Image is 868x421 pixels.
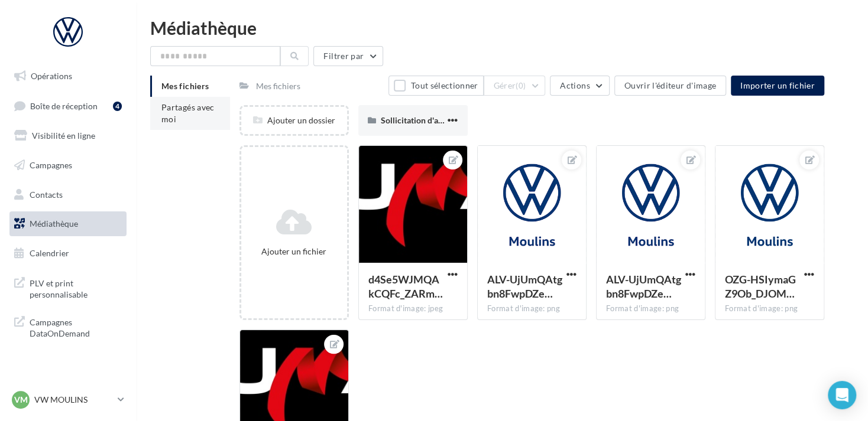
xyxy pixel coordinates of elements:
button: Filtrer par [313,46,383,66]
a: Calendrier [7,241,129,266]
a: Campagnes [7,153,129,178]
span: Partagés avec moi [161,102,215,124]
span: Opérations [31,71,72,81]
a: Visibilité en ligne [7,123,129,148]
a: Campagnes DataOnDemand [7,309,129,344]
span: Mes fichiers [161,81,209,91]
span: OZG-HSIymaGZ9Ob_DJOMgGcZx9DKDeRevkAFzZOOM0T3XIQ2DRsoUB4g-PJJ7nCAdCxcebD4e0XjUz0z1w=s0 [725,273,796,300]
a: VM VW MOULINS [9,389,127,411]
button: Importer un fichier [731,76,824,96]
span: Campagnes DataOnDemand [30,314,122,340]
span: ALV-UjUmQAtgbn8FwpDZe30HOMXoOl-mDatpMz83Fhh9RqrYOvYrs-mQ [487,273,562,300]
span: (0) [516,81,526,90]
div: Mes fichiers [256,80,300,92]
div: Format d'image: jpeg [368,303,458,314]
a: Contacts [7,182,129,207]
span: Visibilité en ligne [32,130,95,141]
button: Ouvrir l'éditeur d'image [614,76,726,96]
span: ALV-UjUmQAtgbn8FwpDZe30HOMXoOl-mDatpMz83Fhh9RqrYOvYrs-mQ [606,273,681,300]
span: Campagnes [30,160,72,170]
span: VM [14,394,28,406]
a: Opérations [7,64,129,89]
span: PLV et print personnalisable [30,275,122,301]
div: 4 [113,102,122,111]
button: Gérer(0) [484,76,546,96]
div: Ajouter un dossier [241,115,347,126]
span: Médiathèque [30,218,78,229]
div: Ajouter un fichier [246,246,342,257]
a: PLV et print personnalisable [7,270,129,305]
a: Médiathèque [7,211,129,236]
div: Médiathèque [150,19,854,37]
p: VW MOULINS [34,394,113,406]
div: Format d'image: png [487,303,576,314]
span: Calendrier [30,248,69,258]
button: Actions [550,76,609,96]
span: Importer un fichier [740,80,815,90]
span: Contacts [30,189,63,199]
span: Sollicitation d'avis [381,115,448,125]
div: Format d'image: png [606,303,695,314]
span: Actions [560,80,590,90]
span: Boîte de réception [30,100,98,110]
span: d4Se5WJMQAkCQFc_ZARmZGRHuDIOjw_QnATYqAGi1HKXR4higSGDcTwaHVdp-G4zsGfFn_fBRme_XaIgog=s0 [368,273,443,300]
button: Tout sélectionner [388,76,483,96]
a: Boîte de réception4 [7,93,129,119]
div: Format d'image: png [725,303,814,314]
div: Open Intercom Messenger [828,381,856,409]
